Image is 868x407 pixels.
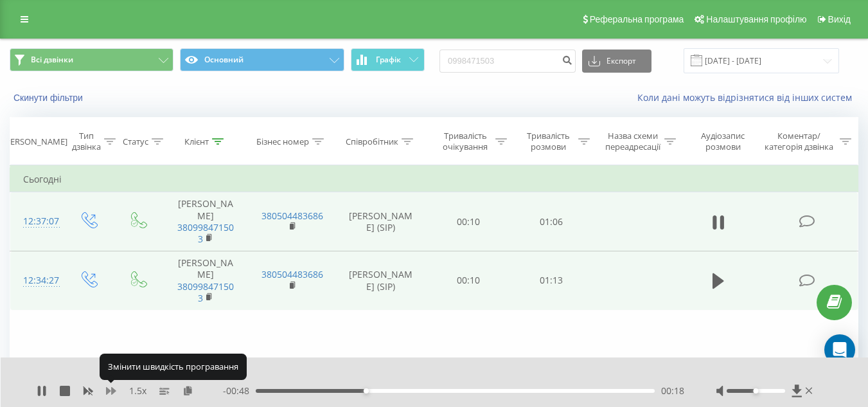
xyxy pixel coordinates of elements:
[439,131,492,152] div: Тривалість очікування
[753,388,758,393] div: Accessibility label
[706,14,806,24] span: Налаштування профілю
[522,131,575,152] div: Тривалість розмови
[10,92,89,104] button: Скинути фільтри
[335,192,427,251] td: [PERSON_NAME] (SIP)
[605,131,661,152] div: Назва схеми переадресації
[256,136,309,147] div: Бізнес номер
[23,268,50,293] div: 12:34:27
[364,388,369,393] div: Accessibility label
[828,14,851,24] span: Вихід
[129,384,146,397] span: 1.5 x
[427,251,510,311] td: 00:10
[335,251,427,311] td: [PERSON_NAME] (SIP)
[184,136,209,147] div: Клієнт
[346,136,398,147] div: Співробітник
[510,192,593,251] td: 01:06
[691,131,756,152] div: Аудіозапис розмови
[661,384,684,397] span: 00:18
[177,221,234,245] a: 380998471503
[31,55,73,65] span: Всі дзвінки
[100,354,247,379] div: Змінити швидкість програвання
[376,55,401,64] span: Графік
[261,268,323,280] a: 380504483686
[439,50,576,73] input: Пошук за номером
[510,251,593,311] td: 01:13
[23,209,50,234] div: 12:37:07
[180,48,344,71] button: Основний
[590,14,684,24] span: Реферальна програма
[582,50,651,73] button: Експорт
[10,167,858,192] td: Сьогодні
[72,131,101,152] div: Тип дзвінка
[223,384,256,397] span: - 00:48
[3,136,67,147] div: [PERSON_NAME]
[177,280,234,304] a: 380998471503
[163,251,249,311] td: [PERSON_NAME]
[427,192,510,251] td: 00:10
[351,48,425,71] button: Графік
[123,136,148,147] div: Статус
[824,334,855,365] div: Open Intercom Messenger
[761,131,837,152] div: Коментар/категорія дзвінка
[261,210,323,222] a: 380504483686
[10,48,173,71] button: Всі дзвінки
[163,192,249,251] td: [PERSON_NAME]
[637,91,858,104] a: Коли дані можуть відрізнятися вiд інших систем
